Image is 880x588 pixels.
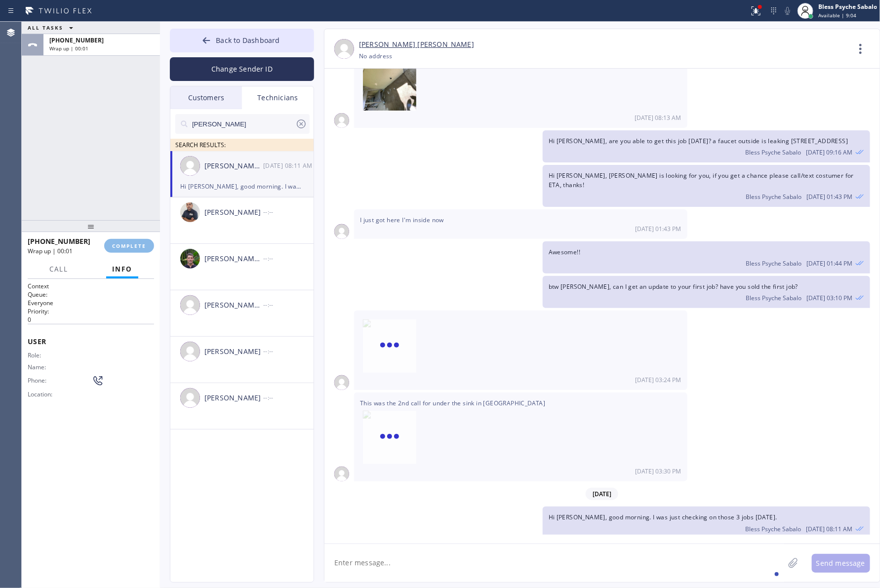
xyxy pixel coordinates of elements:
span: Wrap up | 00:01 [49,45,88,52]
img: user.png [334,467,349,481]
span: Bless Psyche Sabalo [746,294,802,302]
div: [PERSON_NAME] [PERSON_NAME] [204,253,263,265]
span: [DATE] 03:30 PM [636,467,681,475]
a: [PERSON_NAME] [PERSON_NAME] [359,39,474,50]
button: Info [106,260,138,279]
div: [PERSON_NAME] [204,207,263,218]
span: User [28,337,154,346]
span: Available | 9:04 [818,12,856,19]
div: --:-- [263,346,315,357]
h1: Context [28,282,154,290]
span: This was the 2nd call for under the sink in [GEOGRAPHIC_DATA] [360,399,681,467]
div: --:-- [263,392,315,403]
img: 4b778a4d04238202574b789e160fa72b.jpg [180,249,200,269]
span: Role: [28,352,54,359]
div: [PERSON_NAME] [204,392,263,404]
input: Search [191,114,295,134]
div: Technicians [242,86,314,109]
div: [PERSON_NAME] [PERSON_NAME] [204,300,263,311]
span: Awesome!! [549,248,581,256]
span: Info [112,265,132,274]
span: [DATE] 03:10 PM [807,294,853,302]
span: [PHONE_NUMBER] [49,36,104,44]
div: No address [359,50,393,62]
button: Send message [812,554,870,573]
span: I just got here I'm inside now [360,216,444,224]
button: ALL TASKS [22,22,83,34]
h2: Priority: [28,307,154,315]
h2: Queue: [28,290,154,299]
p: Everyone [28,299,154,307]
img: MEbdc999e395ea46b48d84af9b34fad2d4 [363,57,422,111]
span: btw [PERSON_NAME], can I get an update to your first job? have you sold the first job? [549,282,798,291]
span: Bless Psyche Sabalo [746,148,801,157]
img: user.png [180,156,200,176]
div: Customers [170,86,242,109]
span: COMPLETE [112,242,146,249]
span: Wrap up | 00:01 [28,247,73,255]
span: Phone: [28,377,50,384]
span: Location: [28,391,54,398]
span: [DATE] 08:11 AM [806,525,853,533]
span: Hi [PERSON_NAME], good morning. I was just checking on those 3 jobs [DATE]. [549,513,777,521]
img: user.png [180,295,200,315]
span: Bless Psyche Sabalo [746,525,801,533]
img: user.png [180,342,200,361]
div: 08/08/2025 9:10 AM [543,276,870,308]
span: SEARCH RESULTS: [175,141,226,149]
div: 08/08/2025 9:13 AM [354,48,687,128]
div: 08/12/2025 9:11 AM [263,160,315,171]
div: [PERSON_NAME] [204,346,263,357]
img: c9a1ca6f8e21272a3edf4e06ba542b8e.jpg [180,202,200,222]
span: ALL TASKS [28,24,63,31]
button: Change Sender ID [170,57,314,81]
span: [DATE] 01:43 PM [636,225,681,233]
span: [DATE] 03:24 PM [636,376,681,384]
div: 08/08/2025 9:43 AM [354,209,687,239]
div: Bless Psyche Sabalo [818,2,877,11]
button: Call [43,260,74,279]
div: --:-- [263,206,315,218]
span: Back to Dashboard [216,36,280,45]
div: [PERSON_NAME] [PERSON_NAME] [204,160,263,172]
div: 08/08/2025 9:16 AM [543,130,870,162]
span: Bless Psyche Sabalo [746,193,802,201]
span: Name: [28,363,54,371]
img: user.png [180,388,200,408]
span: Hi [PERSON_NAME], are you able to get this job [DATE]? a faucet outside is leaking [STREET_ADDRESS] [549,137,848,145]
img: user.png [334,375,349,390]
img: user.png [334,113,349,128]
div: --:-- [263,299,315,311]
img: user.png [334,224,349,239]
div: Hi [PERSON_NAME], good morning. I was just checking on those 3 jobs [DATE]. [180,181,304,192]
span: [PHONE_NUMBER] [28,236,90,246]
div: 08/08/2025 9:43 AM [543,165,870,206]
img: user.png [334,39,354,59]
button: COMPLETE [104,239,154,253]
div: 08/08/2025 9:30 AM [354,392,687,481]
div: 08/08/2025 9:44 AM [543,241,870,274]
span: [DATE] 01:44 PM [807,259,853,268]
span: Bless Psyche Sabalo [746,259,802,268]
span: Hi [PERSON_NAME], [PERSON_NAME] is looking for you, if you get a chance please call/text costumer... [549,171,854,189]
button: Back to Dashboard [170,29,314,52]
div: 08/08/2025 9:24 AM [354,311,687,390]
button: Mute [781,4,795,18]
div: --:-- [263,253,315,264]
span: [DATE] 09:16 AM [806,148,853,157]
p: 0 [28,315,154,324]
div: 08/12/2025 9:11 AM [543,507,870,539]
span: Call [49,265,68,274]
span: [DATE] 01:43 PM [807,193,853,201]
span: [DATE] 08:13 AM [635,114,681,122]
span: [DATE] [586,488,618,500]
